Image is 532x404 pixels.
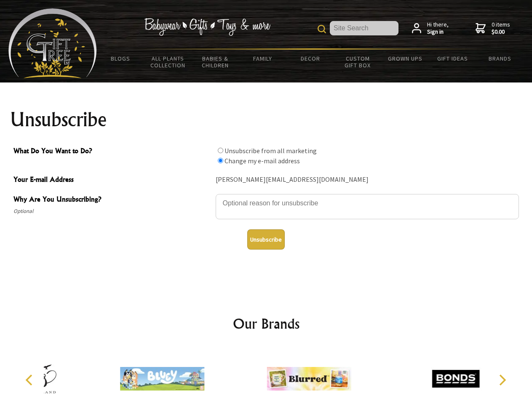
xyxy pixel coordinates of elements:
[17,314,516,334] h2: Our Brands
[247,229,285,250] button: Unsubscribe
[13,206,211,216] span: Optional
[492,28,510,36] strong: $0.00
[192,50,239,74] a: Babies & Children
[334,50,382,74] a: Custom Gift Box
[144,18,270,36] img: Babywear - Gifts - Toys & more
[216,194,519,219] textarea: Why Are You Unsubscribing?
[13,194,211,206] span: Why Are You Unsubscribing?
[144,50,192,74] a: All Plants Collection
[225,146,317,155] label: Unsubscribe from all marketing
[330,21,398,35] input: Site Search
[21,371,40,389] button: Previous
[218,158,223,163] input: What Do You Want to Do?
[8,8,97,78] img: Babyware - Gifts - Toys and more...
[286,50,334,67] a: Decor
[318,25,326,33] img: product search
[412,21,449,36] a: Hi there,Sign in
[476,21,510,36] a: 0 items$0.00
[13,146,211,158] span: What Do You Want to Do?
[225,157,300,165] label: Change my e-mail address
[381,50,429,67] a: Grown Ups
[216,173,519,186] div: [PERSON_NAME][EMAIL_ADDRESS][DOMAIN_NAME]
[492,21,510,36] span: 0 items
[239,50,287,67] a: Family
[10,109,522,130] h1: Unsubscribe
[429,50,476,67] a: Gift Ideas
[476,50,524,67] a: Brands
[427,28,449,36] strong: Sign in
[493,371,511,389] button: Next
[218,148,223,153] input: What Do You Want to Do?
[427,21,449,36] span: Hi there,
[97,50,144,67] a: BLOGS
[13,174,211,186] span: Your E-mail Address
